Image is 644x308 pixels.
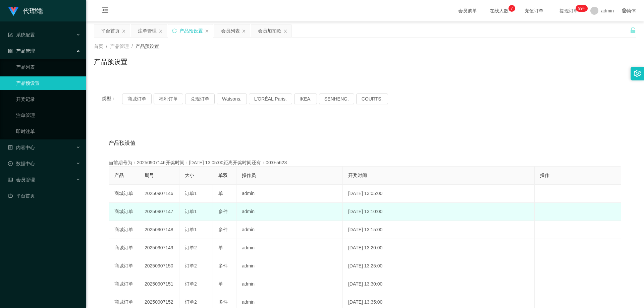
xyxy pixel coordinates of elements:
i: 图标: close [242,29,246,33]
i: 图标: sync [172,28,177,33]
a: 代理端 [8,8,43,13]
td: 商城订单 [109,257,139,275]
i: 图标: menu-fold [94,0,117,22]
span: 操作 [540,173,549,178]
i: 图标: appstore-o [8,49,13,53]
button: IKEA. [294,94,317,104]
sup: 7 [508,5,515,12]
td: [DATE] 13:05:00 [343,185,535,203]
td: admin [236,185,343,203]
span: 单 [218,281,223,287]
i: 图标: close [283,29,287,33]
span: 产品预设值 [109,139,136,147]
a: 开奖记录 [16,93,80,106]
div: 产品预设置 [179,24,203,37]
button: SENHENG. [319,94,354,104]
td: [DATE] 13:20:00 [343,239,535,257]
td: 20250907146 [139,185,179,203]
td: 商城订单 [109,221,139,239]
td: [DATE] 13:25:00 [343,257,535,275]
span: / [131,44,133,49]
span: 产品管理 [110,44,129,49]
button: COURTS. [356,94,388,104]
span: 会员管理 [8,177,35,182]
i: 图标: global [622,8,627,13]
span: 产品预设置 [136,44,159,49]
span: 单双 [218,173,228,178]
span: / [106,44,107,49]
span: 期号 [145,173,154,178]
td: 20250907151 [139,275,179,293]
a: 图标: dashboard平台首页 [8,189,80,202]
td: 商城订单 [109,203,139,221]
td: admin [236,257,343,275]
td: [DATE] 13:30:00 [343,275,535,293]
button: 商城订单 [122,94,152,104]
span: 单 [218,191,223,196]
button: L'ORÉAL Paris. [249,94,292,104]
button: 福利订单 [154,94,183,104]
span: 产品管理 [8,48,35,54]
span: 订单1 [185,191,197,196]
i: 图标: setting [634,70,641,77]
span: 单 [218,245,223,250]
h1: 代理端 [23,0,43,22]
span: 操作员 [242,173,256,178]
td: 20250907147 [139,203,179,221]
div: 会员列表 [221,24,240,37]
td: admin [236,203,343,221]
span: 内容中心 [8,145,35,150]
span: 订单1 [185,209,197,214]
i: 图标: close [159,29,163,33]
span: 订单2 [185,299,197,305]
span: 多件 [218,263,228,268]
td: admin [236,221,343,239]
i: 图标: close [122,29,126,33]
button: 兑现订单 [185,94,215,104]
td: admin [236,275,343,293]
a: 注单管理 [16,109,80,122]
a: 产品列表 [16,60,80,74]
i: 图标: profile [8,145,13,150]
div: 平台首页 [101,24,120,37]
span: 系统配置 [8,32,35,38]
i: 图标: form [8,33,13,37]
span: 类型： [102,94,122,104]
td: 商城订单 [109,275,139,293]
span: 大小 [185,173,194,178]
span: 订单2 [185,245,197,250]
td: 20250907149 [139,239,179,257]
img: logo.9652507e.png [8,7,19,16]
td: 20250907150 [139,257,179,275]
td: [DATE] 13:10:00 [343,203,535,221]
span: 多件 [218,227,228,232]
div: 会员加扣款 [258,24,281,37]
p: 7 [511,5,513,12]
button: Watsons. [217,94,247,104]
i: 图标: unlock [630,27,636,33]
div: 当前期号为：20250907146开奖时间：[DATE] 13:05:00距离开奖时间还有：00:0-5623 [109,159,621,166]
a: 即时注单 [16,125,80,138]
span: 多件 [218,299,228,305]
span: 首页 [94,44,103,49]
h1: 产品预设置 [94,57,127,67]
span: 订单2 [185,263,197,268]
span: 多件 [218,209,228,214]
td: 商城订单 [109,185,139,203]
span: 在线人数 [486,8,512,13]
span: 产品 [114,173,124,178]
span: 订单1 [185,227,197,232]
div: 注单管理 [138,24,157,37]
span: 开奖时间 [348,173,367,178]
td: 20250907148 [139,221,179,239]
a: 产品预设置 [16,76,80,90]
span: 订单2 [185,281,197,287]
span: 提现订单 [556,8,582,13]
span: 数据中心 [8,161,35,166]
td: [DATE] 13:15:00 [343,221,535,239]
td: admin [236,239,343,257]
td: 商城订单 [109,239,139,257]
sup: 1105 [576,5,588,12]
span: 充值订单 [521,8,547,13]
i: 图标: table [8,177,13,182]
